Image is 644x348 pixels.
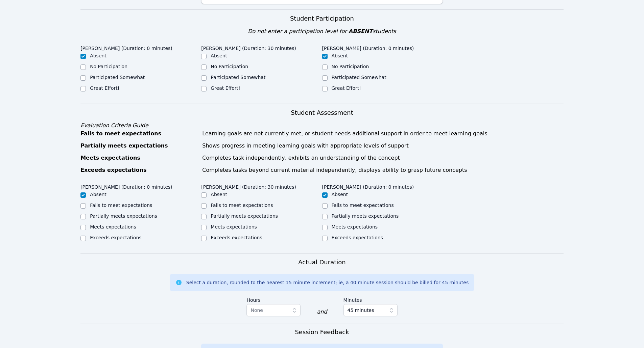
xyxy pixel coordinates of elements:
[90,213,157,219] label: Partially meets expectations
[90,192,106,197] label: Absent
[90,224,136,230] label: Meets expectations
[80,130,198,138] div: Fails to meet expectations
[349,28,373,34] span: ABSENT
[246,294,301,304] label: Hours
[90,203,152,208] label: Fails to meet expectations
[295,327,349,337] h3: Session Feedback
[211,85,240,91] label: Great Effort!
[332,224,378,230] label: Meets expectations
[298,258,345,267] h3: Actual Duration
[80,122,564,130] div: Evaluation Criteria Guide
[80,14,564,23] h3: Student Participation
[332,235,383,240] label: Exceeds expectations
[90,75,145,80] label: Participated Somewhat
[332,85,361,91] label: Great Effort!
[332,213,399,219] label: Partially meets expectations
[90,53,106,58] label: Absent
[251,307,263,313] span: None
[80,142,198,150] div: Partially meets expectations
[202,142,564,150] div: Shows progress in meeting learning goals with appropriate levels of support
[211,75,265,80] label: Participated Somewhat
[80,181,172,191] legend: [PERSON_NAME] (Duration: 0 minutes)
[186,279,469,286] div: Select a duration, rounded to the nearest 15 minute increment; ie, a 40 minute session should be ...
[202,166,564,174] div: Completes tasks beyond current material independently, displays ability to grasp future concepts
[90,64,127,69] label: No Participation
[201,42,296,52] legend: [PERSON_NAME] (Duration: 30 minutes)
[317,308,327,316] div: and
[332,53,348,58] label: Absent
[211,235,262,240] label: Exceeds expectations
[201,181,296,191] legend: [PERSON_NAME] (Duration: 30 minutes)
[332,192,348,197] label: Absent
[202,154,564,162] div: Completes task independently, exhibits an understanding of the concept
[80,166,198,174] div: Exceeds expectations
[80,108,564,117] h3: Student Assessment
[211,213,278,219] label: Partially meets expectations
[343,304,398,316] button: 45 minutes
[211,64,248,69] label: No Participation
[211,192,227,197] label: Absent
[246,304,301,316] button: None
[80,42,172,52] legend: [PERSON_NAME] (Duration: 0 minutes)
[202,130,564,138] div: Learning goals are not currently met, or student needs additional support in order to meet learni...
[348,306,374,314] span: 45 minutes
[332,64,369,69] label: No Participation
[80,27,564,35] div: Do not enter a participation level for students
[332,203,394,208] label: Fails to meet expectations
[343,294,398,304] label: Minutes
[90,235,141,240] label: Exceeds expectations
[211,53,227,58] label: Absent
[322,181,414,191] legend: [PERSON_NAME] (Duration: 0 minutes)
[322,42,414,52] legend: [PERSON_NAME] (Duration: 0 minutes)
[211,224,257,230] label: Meets expectations
[80,154,198,162] div: Meets expectations
[332,75,386,80] label: Participated Somewhat
[90,85,119,91] label: Great Effort!
[211,203,273,208] label: Fails to meet expectations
